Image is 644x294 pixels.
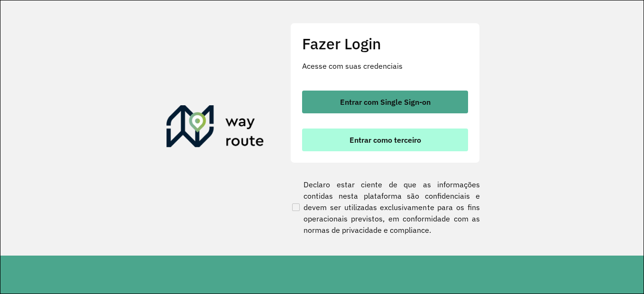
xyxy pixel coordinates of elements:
[290,179,480,236] label: Declaro estar ciente de que as informações contidas nesta plataforma são confidenciais e devem se...
[302,91,468,113] button: button
[302,129,468,151] button: button
[166,105,264,151] img: Roteirizador AmbevTech
[340,98,431,106] span: Entrar com Single Sign-on
[302,60,468,72] p: Acesse com suas credenciais
[302,35,468,53] h2: Fazer Login
[350,136,421,144] span: Entrar como terceiro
